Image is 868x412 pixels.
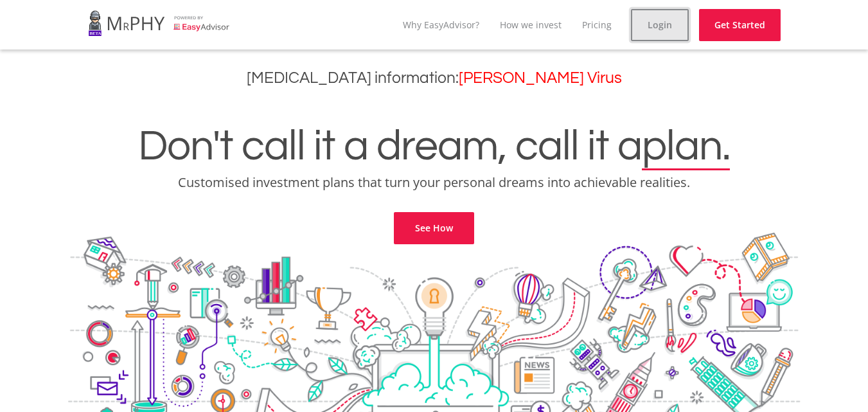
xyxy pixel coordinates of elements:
a: Login [631,9,689,41]
p: Customised investment plans that turn your personal dreams into achievable realities. [10,174,858,192]
a: See How [394,212,474,244]
span: plan. [642,125,730,168]
a: How we invest [500,19,562,31]
a: Pricing [582,19,612,31]
h1: Don't call it a dream, call it a [10,125,858,168]
a: Why EasyAdvisor? [403,19,479,31]
a: Get Started [699,9,781,41]
h3: [MEDICAL_DATA] information: [10,69,858,87]
a: [PERSON_NAME] Virus [459,70,622,86]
